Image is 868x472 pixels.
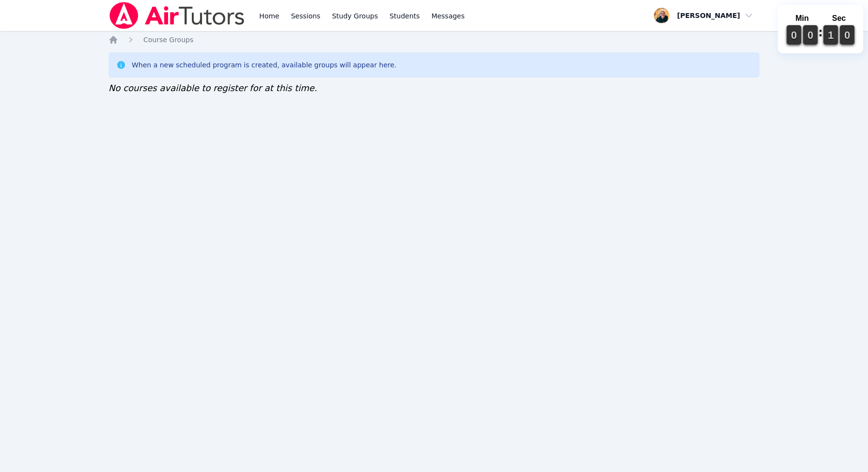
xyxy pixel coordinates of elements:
[108,83,317,93] span: No courses available to register for at this time.
[108,35,759,45] nav: Breadcrumb
[132,60,397,70] div: When a new scheduled program is created, available groups will appear here.
[432,11,465,21] span: Messages
[108,2,246,29] img: Air Tutors
[143,35,193,45] a: Course Groups
[143,36,193,44] span: Course Groups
